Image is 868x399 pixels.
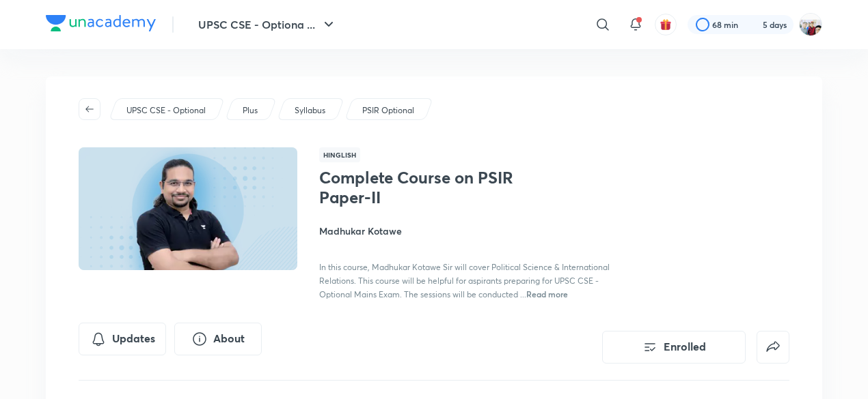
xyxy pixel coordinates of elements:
[79,323,166,355] button: Updates
[602,331,746,364] button: Enrolled
[660,18,672,31] img: avatar
[46,15,156,31] img: Company Logo
[799,13,822,36] img: km swarthi
[126,104,206,117] p: UPSC CSE - Optional
[757,331,789,364] button: false
[319,224,625,238] h4: Madhukar Kotawe
[319,168,543,207] h1: Complete Course on PSIR Paper-II
[295,104,325,117] p: Syllabus
[362,104,414,117] p: PSIR Optional
[319,262,610,299] span: In this course, Madhukar Kotawe Sir will cover Political Science & International Relations. This ...
[746,18,760,31] img: streak
[655,14,677,35] button: avatar
[319,147,360,162] span: Hinglish
[174,323,262,355] button: About
[241,104,260,117] a: Plus
[243,104,258,117] p: Plus
[190,11,345,38] button: UPSC CSE - Optiona ...
[46,15,156,35] a: Company Logo
[293,104,328,117] a: Syllabus
[124,104,208,117] a: UPSC CSE - Optional
[360,104,417,117] a: PSIR Optional
[77,146,299,271] img: Thumbnail
[526,289,568,299] span: Read more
